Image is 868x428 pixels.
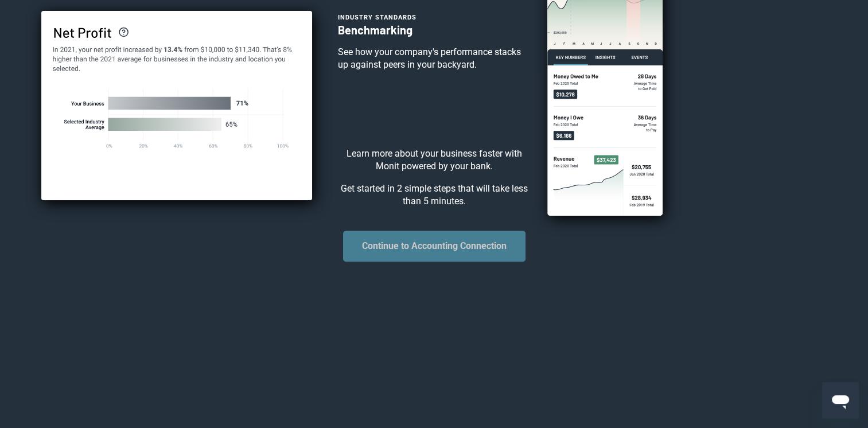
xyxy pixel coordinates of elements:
button: Continue to Accounting Connection [343,231,526,262]
iframe: Button to launch messaging window, conversation in progress [822,382,859,419]
div: Industry Standards [338,10,530,23]
p: Learn more about your business faster with Monit powered by your bank. [338,147,530,173]
p: Get started in 2 simple steps that will take less than 5 minutes. [338,182,530,208]
p: See how your company's performance stacks up against peers in your backyard. [338,46,530,72]
h3: Benchmarking [338,23,530,37]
